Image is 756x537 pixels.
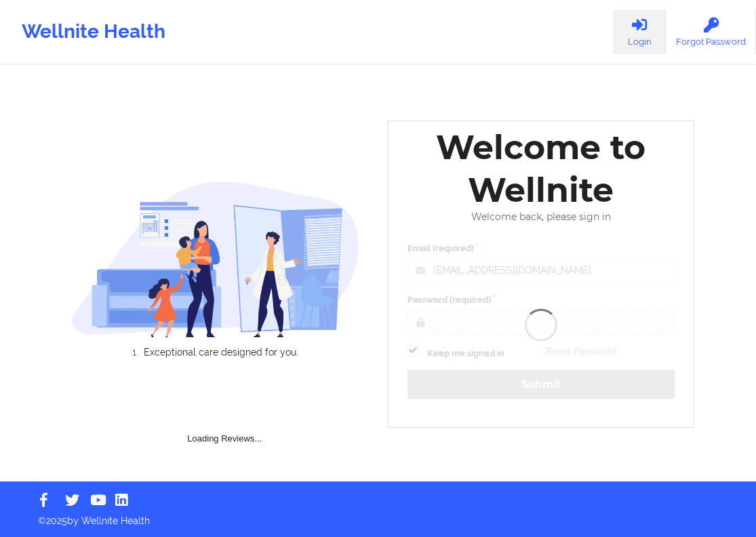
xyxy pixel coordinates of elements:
[398,126,685,211] div: Welcome to Wellnite
[613,9,666,54] a: Login
[398,211,685,223] div: Welcome back, please sign in
[71,381,378,446] div: Loading Reviews...
[28,504,728,528] p: © 2025 by Wellnite Health
[666,9,756,54] a: Forgot Password
[71,181,359,337] img: wellnite-auth-hero_200.c722682e.png
[83,347,359,358] li: Exceptional care designed for you.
